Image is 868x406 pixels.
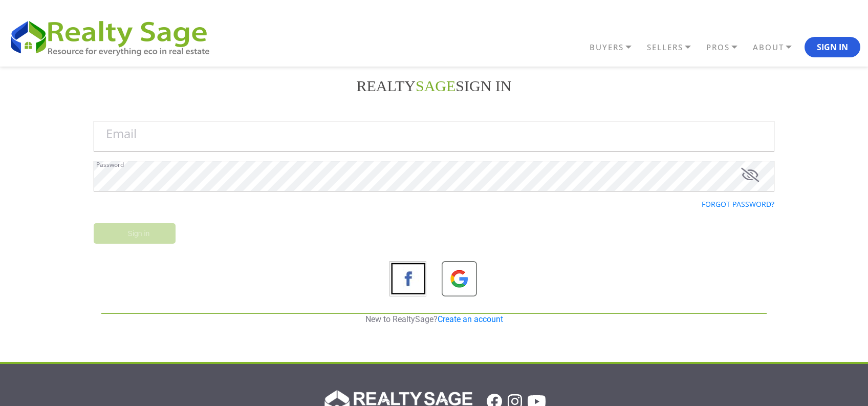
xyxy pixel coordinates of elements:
[704,38,750,56] a: PROS
[750,38,805,56] a: ABOUT
[101,314,767,325] p: New to RealtySage?
[106,127,137,140] label: Email
[8,16,220,57] img: REALTY SAGE
[438,314,503,324] a: Create an account
[94,77,774,95] h2: REALTY Sign in
[805,37,860,57] button: Sign In
[644,38,704,56] a: SELLERS
[587,38,644,56] a: BUYERS
[96,162,124,168] label: Password
[702,199,774,209] a: Forgot password?
[416,77,455,94] font: SAGE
